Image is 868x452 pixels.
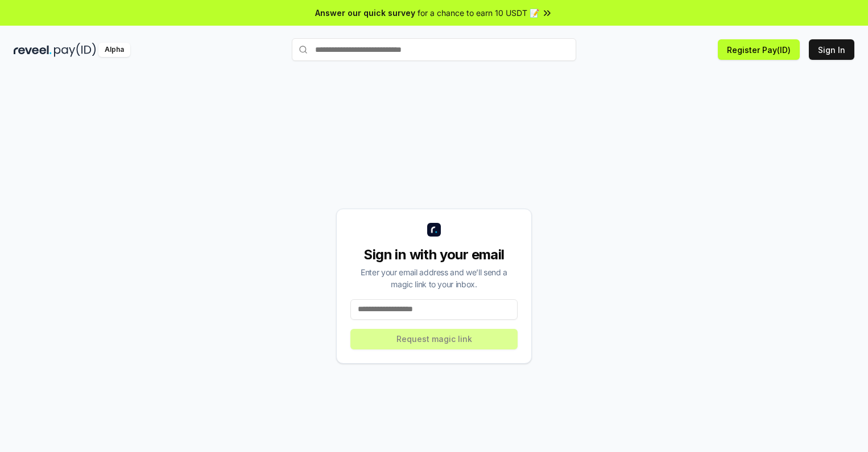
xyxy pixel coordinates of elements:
img: reveel_dark [14,43,52,57]
div: Sign in with your email [350,246,518,264]
img: logo_small [427,223,441,237]
span: for a chance to earn 10 USDT 📝 [418,7,539,19]
button: Sign In [809,39,854,60]
div: Enter your email address and we’ll send a magic link to your inbox. [350,266,518,290]
button: Register Pay(ID) [718,39,800,60]
div: Alpha [98,43,130,57]
img: pay_id [54,43,96,57]
span: Answer our quick survey [315,7,415,19]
